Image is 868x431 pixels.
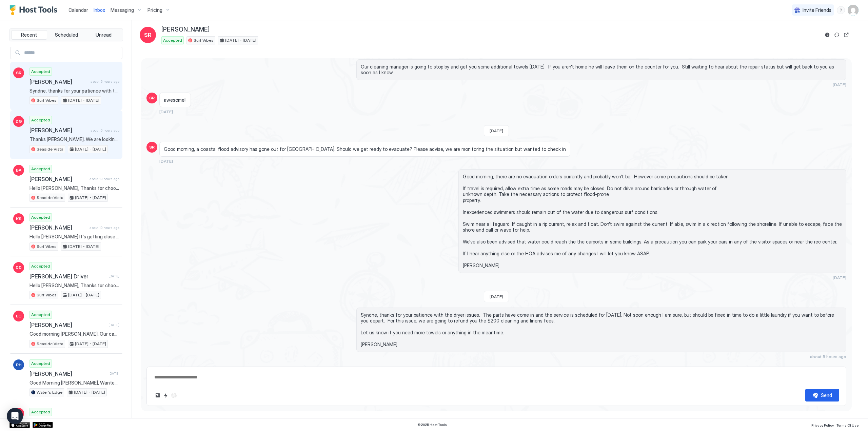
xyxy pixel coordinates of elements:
[837,6,845,14] div: menu
[75,146,106,152] span: [DATE] - [DATE]
[75,341,106,347] span: [DATE] - [DATE]
[162,391,170,399] button: Quick reply
[163,37,182,43] span: Accepted
[194,37,214,43] span: Surf Vibes
[29,176,87,182] span: [PERSON_NAME]
[16,118,22,124] span: DG
[11,30,47,40] button: Recent
[16,70,21,76] span: SR
[31,263,50,269] span: Accepted
[68,243,99,250] span: [DATE] - [DATE]
[33,422,53,428] a: Google Play Store
[68,97,99,103] span: [DATE] - [DATE]
[490,128,503,133] span: [DATE]
[417,423,447,427] span: © 2025 Host Tools
[811,421,834,428] a: Privacy Policy
[16,313,21,319] span: EC
[149,95,155,101] span: SR
[7,408,23,424] div: Open Intercom Messenger
[159,159,173,164] span: [DATE]
[68,292,99,298] span: [DATE] - [DATE]
[37,146,63,152] span: Seaside Vista
[159,109,173,114] span: [DATE]
[37,341,63,347] span: Seaside Vista
[29,127,88,134] span: [PERSON_NAME]
[68,7,88,13] span: Calendar
[836,421,859,428] a: Terms Of Use
[108,274,119,278] span: [DATE]
[810,354,846,359] span: about 5 hours ago
[90,177,119,181] span: about 19 hours ago
[37,389,62,395] span: Water's Edge
[48,30,84,40] button: Scheduled
[803,7,831,13] span: Invite Friends
[31,166,50,172] span: Accepted
[29,88,119,94] span: Syndne, thanks for your patience with the dryer issues. The parts have come in and the service is...
[90,226,119,230] span: about 19 hours ago
[29,321,106,328] span: [PERSON_NAME]
[9,422,30,428] a: App Store
[75,195,106,201] span: [DATE] - [DATE]
[31,117,50,123] span: Accepted
[31,312,50,318] span: Accepted
[37,243,57,250] span: Surf Vibes
[147,7,162,13] span: Pricing
[490,294,503,299] span: [DATE]
[149,144,155,150] span: SR
[836,423,859,427] span: Terms Of Use
[108,323,119,327] span: [DATE]
[31,360,50,367] span: Accepted
[154,391,162,399] button: Upload image
[805,389,839,401] button: Send
[29,380,119,386] span: Good Morning [PERSON_NAME], Wanted to check in to be sure you got in alright and see how you are ...
[91,128,119,133] span: about 5 hours ago
[164,97,186,103] span: awesome!!
[16,216,21,222] span: KS
[833,82,846,87] span: [DATE]
[37,292,57,298] span: Surf Vibes
[16,265,22,271] span: DD
[164,146,566,152] span: Good morning, a coastal flood advisory has gone out for [GEOGRAPHIC_DATA]. Should we get ready to...
[29,273,106,280] span: [PERSON_NAME] Driver
[91,79,119,84] span: about 5 hours ago
[37,195,63,201] span: Seaside Vista
[361,312,842,348] span: Syndne, thanks for your patience with the dryer issues. The parts have come in and the service is...
[37,97,57,103] span: Surf Vibes
[111,7,134,13] span: Messaging
[31,214,50,220] span: Accepted
[68,6,88,14] a: Calendar
[31,409,50,415] span: Accepted
[144,31,152,39] span: SR
[823,31,831,39] button: Reservation information
[94,6,105,14] a: Inbox
[94,7,105,13] span: Inbox
[74,389,105,395] span: [DATE] - [DATE]
[9,5,60,15] a: Host Tools Logo
[108,371,119,376] span: [DATE]
[833,31,841,39] button: Sync reservation
[31,68,50,75] span: Accepted
[848,5,859,16] div: User profile
[833,275,846,280] span: [DATE]
[811,423,834,427] span: Privacy Policy
[21,47,122,59] input: Input Field
[361,64,842,76] span: Our cleaning manager is going to stop by and get you some additional towels [DATE]. If you aren't...
[29,78,88,85] span: [PERSON_NAME]
[29,370,106,377] span: [PERSON_NAME]
[21,32,37,38] span: Recent
[96,32,112,38] span: Unread
[29,136,119,142] span: Thanks [PERSON_NAME]. We are looking tonhave someone come by to look at that and hopefully fix. W...
[29,282,119,289] span: Hello [PERSON_NAME], Thanks for choosing to stay at our place! We are sure you will love it. We w...
[29,224,87,231] span: [PERSON_NAME]
[16,167,21,173] span: BA
[463,174,842,269] span: Good morning, there are no evacuation orders currently and probably won't be. However some precau...
[161,26,210,34] span: [PERSON_NAME]
[9,28,123,41] div: tab-group
[29,331,119,337] span: Good morning [PERSON_NAME], Our cancellation and refund policy does not cover weather events, but...
[842,31,850,39] button: Open reservation
[55,32,78,38] span: Scheduled
[225,37,256,43] span: [DATE] - [DATE]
